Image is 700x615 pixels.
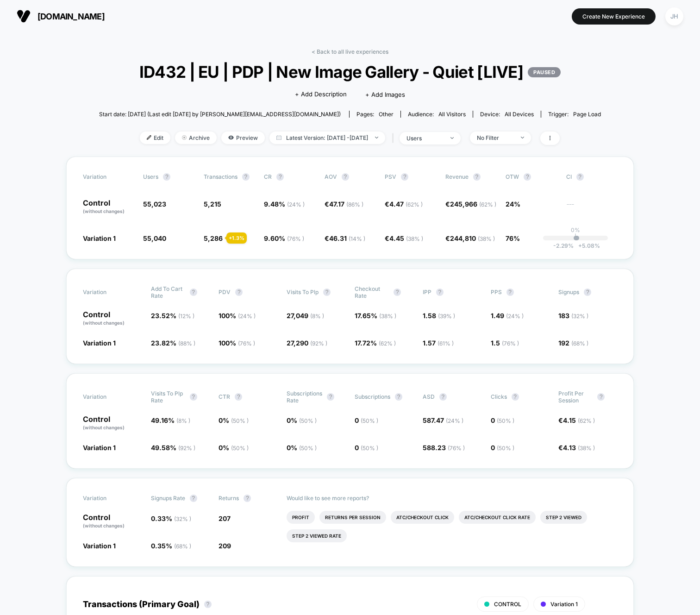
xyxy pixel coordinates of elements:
span: € [445,200,496,208]
button: ? [473,173,481,181]
p: | [575,233,576,240]
span: ( 38 % ) [406,235,423,242]
span: Variation 1 [550,601,578,608]
span: Variation [83,390,134,404]
span: all devices [505,111,534,118]
button: [DOMAIN_NAME] [14,9,107,24]
span: AOV [325,173,337,180]
div: Audience: [408,111,466,118]
span: Signups [558,289,579,295]
button: ? [584,289,591,296]
p: PAUSED [528,67,561,77]
li: Atc/checkout Click [391,511,454,524]
span: 587.47 [423,416,463,424]
span: ( 8 % ) [176,417,190,424]
span: (without changes) [83,425,125,430]
span: ( 24 % ) [506,313,524,320]
span: Latest Version: [DATE] - [DATE] [269,132,385,144]
span: ( 50 % ) [361,445,378,452]
span: € [558,444,595,452]
span: Returns [219,495,239,502]
button: ? [401,173,408,181]
span: 0 [491,416,514,424]
span: 1.58 [423,312,455,320]
span: ( 50 % ) [299,417,317,424]
button: ? [524,173,531,181]
span: 245,966 [450,200,496,208]
span: ( 88 % ) [178,340,195,347]
span: 17.72 % [355,339,396,347]
span: ( 50 % ) [299,445,317,452]
span: Variation [83,173,134,181]
div: + 1.3 % [226,232,247,244]
span: 27,049 [287,312,324,320]
span: 23.82 % [151,339,195,347]
span: Subscriptions Rate [287,390,322,404]
span: ( 38 % ) [578,445,595,452]
span: ( 39 % ) [438,313,455,320]
span: € [558,416,595,424]
span: CR [264,173,272,180]
span: 1.49 [491,312,524,320]
span: Revenue [445,173,469,180]
span: 47.17 [329,200,363,208]
span: 5,215 [204,200,221,208]
span: Checkout Rate [355,285,389,299]
span: 100 % [219,339,255,347]
button: ? [244,495,251,502]
span: Variation 1 [83,444,116,452]
span: 0 % [219,444,249,452]
span: CONTROL [494,601,521,608]
button: ? [190,289,197,296]
span: ( 50 % ) [497,417,514,424]
span: Variation 1 [83,234,116,242]
span: 0 [491,444,514,452]
li: Atc/checkout Click Rate [459,511,536,524]
button: ? [235,393,242,401]
span: Edit [140,132,170,144]
button: ? [436,289,444,296]
span: 192 [558,339,588,347]
button: ? [394,289,401,296]
span: ID432 | EU | PDP | New Image Gallery - Quiet [LIVE] [124,62,575,82]
span: 4.13 [563,444,595,452]
span: 0 [355,416,378,424]
span: IPP [423,289,431,295]
span: 1.57 [423,339,454,347]
div: users [406,135,444,142]
span: € [385,234,423,242]
span: [DOMAIN_NAME] [37,12,105,21]
span: € [325,234,365,242]
span: Profit Per Session [558,390,593,404]
span: ( 50 % ) [497,445,514,452]
img: end [521,137,524,138]
p: Would like to see more reports? [287,495,617,502]
span: Variation 1 [83,339,116,347]
span: Device: [473,111,541,118]
button: ? [323,289,331,296]
button: ? [506,289,514,296]
span: ( 50 % ) [231,445,249,452]
span: 0 % [287,416,317,424]
span: (without changes) [83,320,125,326]
button: ? [327,393,334,401]
span: Variation [83,285,134,299]
img: end [182,135,187,140]
span: Variation 1 [83,542,116,550]
span: 49.58 % [151,444,195,452]
span: 0.33 % [151,515,191,522]
div: JH [665,7,683,25]
span: CI [566,173,617,181]
p: Control [83,415,142,431]
span: All Visitors [438,111,466,118]
span: Archive [175,132,217,144]
button: ? [512,393,519,401]
span: 244,810 [450,234,495,242]
span: ( 14 % ) [349,235,365,242]
span: ( 24 % ) [238,313,256,320]
button: Create New Experience [572,8,656,25]
img: Visually logo [17,9,31,23]
span: + [578,242,582,249]
span: ( 62 % ) [406,201,423,208]
span: ( 86 % ) [346,201,363,208]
